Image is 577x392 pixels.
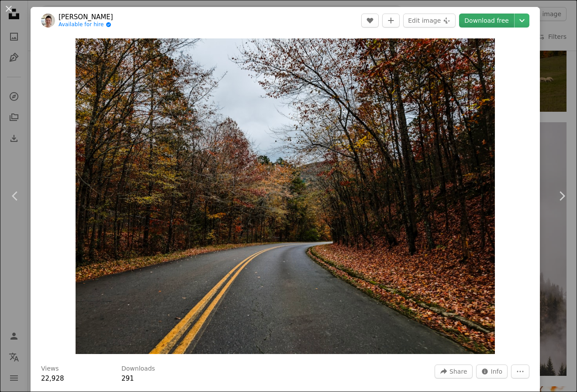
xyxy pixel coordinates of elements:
a: [PERSON_NAME] [59,13,113,21]
span: 22,928 [41,375,64,382]
a: Download free [459,14,514,28]
span: Info [491,365,503,378]
span: Share [449,365,467,378]
a: Next [546,154,577,238]
h3: Downloads [121,364,155,373]
button: Share this image [435,364,472,378]
span: 291 [121,375,134,382]
h3: Views [41,364,59,373]
a: Available for hire [59,21,113,28]
button: Choose download size [515,14,529,28]
img: Go to Alexander Holmes's profile [41,14,55,28]
button: Zoom in on this image [76,38,495,354]
img: an empty road surrounded by trees in the fall [76,38,495,354]
button: Like [361,14,379,28]
button: Stats about this image [476,364,508,378]
button: Edit image [403,14,456,28]
button: More Actions [511,364,529,378]
button: Add to Collection [382,14,400,28]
